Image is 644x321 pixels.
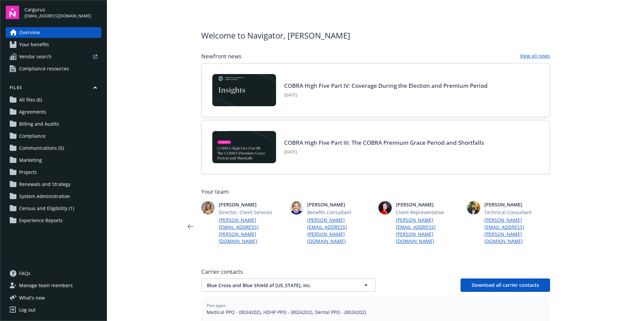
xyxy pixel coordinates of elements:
[207,309,545,316] span: Medical PPO - (8024202), HDHP PPO - (8024202), Dental PPO - (8024202)
[6,85,101,93] button: Files
[6,63,101,74] a: Compliance resources
[484,201,550,208] span: [PERSON_NAME]
[19,268,31,279] span: FAQs
[19,131,46,141] span: Compliance
[19,280,73,291] span: Manage team members
[6,131,101,141] a: Compliance
[19,143,64,153] span: Communications (5)
[19,51,52,62] span: Vendor search
[6,27,101,38] a: Overview
[219,201,284,208] span: [PERSON_NAME]
[19,167,37,178] span: Projects
[484,216,550,245] a: [PERSON_NAME][EMAIL_ADDRESS][PERSON_NAME][DOMAIN_NAME]
[6,143,101,153] a: Communications (5)
[484,209,550,216] span: Technical Consultant
[284,82,488,89] a: COBRA High Five Part IV: Coverage During the Election and Premium Period
[201,268,550,276] span: Carrier contacts
[19,305,36,315] div: Log out
[467,201,480,214] img: photo
[6,155,101,166] a: Marketing
[212,74,276,106] img: Card Image - EB Compliance Insights.png
[19,119,59,129] span: Billing and Audits
[6,94,101,105] a: All files (6)
[378,201,392,214] img: photo
[19,39,49,50] span: Your benefits
[19,27,40,38] span: Overview
[6,119,101,129] a: Billing and Audits
[284,149,484,155] span: [DATE]
[19,294,45,301] span: What ' s new
[6,167,101,178] a: Projects
[207,303,545,309] span: Plan types
[6,203,101,214] a: Census and Eligibility (1)
[284,139,484,146] a: COBRA High Five Part III: The COBRA Premium Grace Period and Shortfalls
[6,191,101,202] a: System Administration
[219,209,284,216] span: Director, Client Services
[396,201,462,208] span: [PERSON_NAME]
[185,221,196,232] a: Previous
[19,155,42,166] span: Marketing
[307,216,373,245] a: [PERSON_NAME][EMAIL_ADDRESS][PERSON_NAME][DOMAIN_NAME]
[307,209,373,216] span: Benefits Consultant
[201,52,241,60] span: Newfront news
[6,215,101,226] a: Experience Reports
[201,201,215,214] img: photo
[6,280,101,291] a: Manage team members
[19,107,46,117] span: Agreements
[19,179,70,190] span: Renewals and Strategy
[284,92,488,98] span: [DATE]
[201,278,376,292] button: Blue Cross and Blue Shield of [US_STATE], Inc.
[19,63,69,74] span: Compliance resources
[6,268,101,279] a: FAQs
[24,13,91,19] span: [EMAIL_ADDRESS][DOMAIN_NAME]
[6,179,101,190] a: Renewals and Strategy
[24,6,91,13] span: Cargurus
[219,216,284,245] a: [PERSON_NAME][EMAIL_ADDRESS][PERSON_NAME][DOMAIN_NAME]
[19,94,42,105] span: All files (6)
[19,191,70,202] span: System Administration
[19,203,74,214] span: Census and Eligibility (1)
[24,6,101,19] button: Cargurus[EMAIL_ADDRESS][DOMAIN_NAME]
[6,39,101,50] a: Your benefits
[307,201,373,208] span: [PERSON_NAME]
[6,294,56,301] button: What's new
[207,282,346,289] span: Blue Cross and Blue Shield of [US_STATE], Inc.
[396,209,462,216] span: Client Representative
[520,52,550,60] a: View all news
[461,278,550,292] button: Download all carrier contacts
[396,216,462,245] a: [PERSON_NAME][EMAIL_ADDRESS][PERSON_NAME][DOMAIN_NAME]
[6,6,19,19] img: navigator-logo.svg
[6,51,101,62] a: Vendor search
[6,107,101,117] a: Agreements
[201,29,350,42] span: Welcome to Navigator , [PERSON_NAME]
[19,215,63,226] span: Experience Reports
[290,201,303,214] img: photo
[201,188,550,196] span: Your team
[472,282,539,288] span: Download all carrier contacts
[212,131,276,163] img: BLOG-Card Image - Compliance - COBRA High Five Pt 3 - 09-03-25.jpg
